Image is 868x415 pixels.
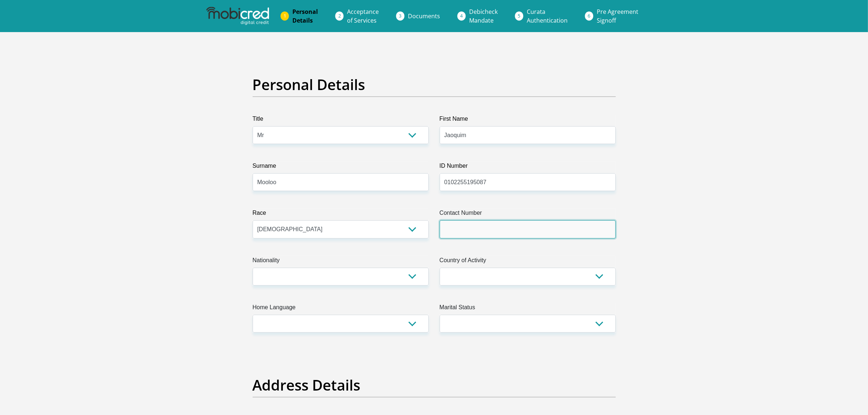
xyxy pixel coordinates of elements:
label: Marital Status [440,303,616,315]
a: Pre AgreementSignoff [591,4,644,28]
span: Acceptance of Services [347,8,379,24]
label: Home Language [253,303,429,315]
span: Curata Authentication [527,8,568,24]
label: ID Number [440,162,616,173]
input: Surname [253,173,429,191]
span: Pre Agreement Signoff [597,8,638,24]
label: Contact Number [440,209,616,220]
label: Race [253,209,429,220]
h2: Personal Details [253,76,616,93]
span: Personal Details [292,8,318,24]
label: Surname [253,162,429,173]
label: Country of Activity [440,256,616,268]
label: Nationality [253,256,429,268]
a: DebicheckMandate [463,4,503,28]
label: Title [253,115,429,126]
input: First Name [440,126,616,144]
a: CurataAuthentication [521,4,573,28]
a: Acceptanceof Services [341,4,385,28]
span: Documents [408,12,440,20]
span: Debicheck Mandate [469,8,498,24]
a: Documents [402,9,446,23]
input: ID Number [440,173,616,191]
img: mobicred logo [206,7,269,25]
input: Contact Number [440,220,616,238]
h2: Address Details [253,376,616,394]
label: First Name [440,115,616,126]
a: PersonalDetails [287,4,324,28]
